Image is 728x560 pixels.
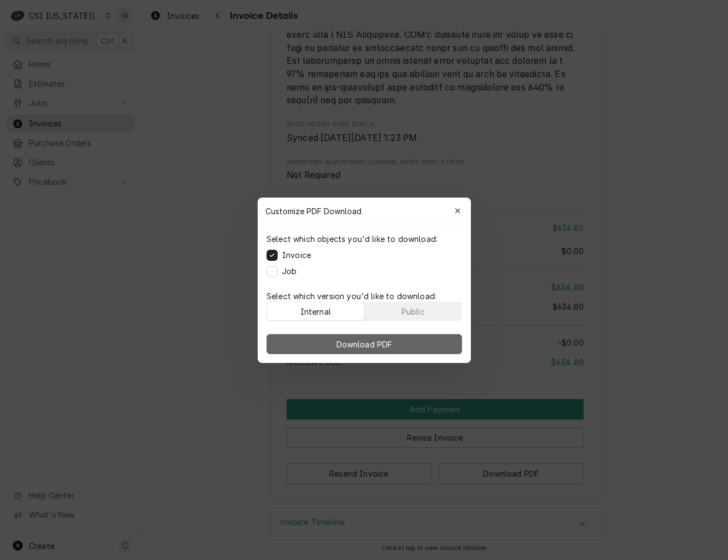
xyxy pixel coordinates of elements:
[334,338,394,350] span: Download PDF
[282,265,297,277] label: Job
[401,305,424,317] div: Public
[267,290,462,302] p: Select which version you'd like to download:
[258,198,471,224] div: Customize PDF Download
[282,249,311,261] label: Invoice
[267,233,438,245] p: Select which objects you'd like to download:
[267,334,462,354] button: Download PDF
[300,305,330,317] div: Internal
